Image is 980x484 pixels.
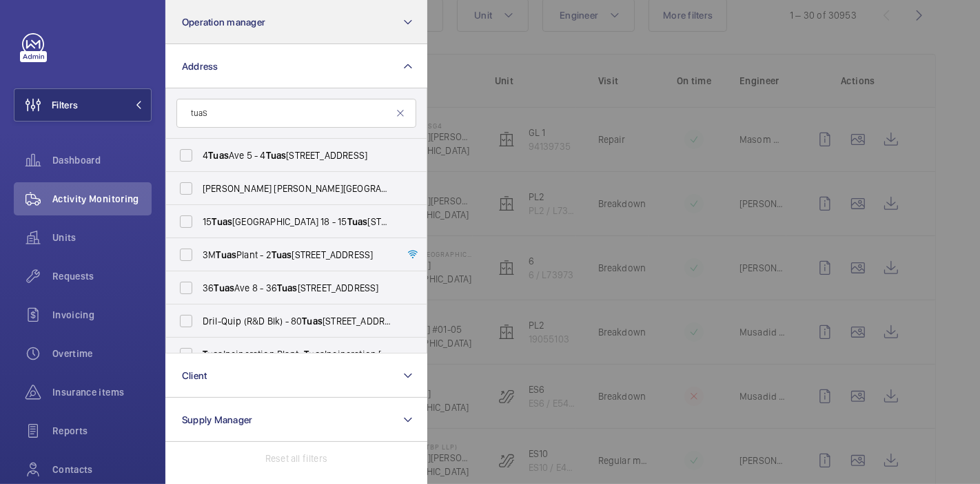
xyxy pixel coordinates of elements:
span: Contacts [52,463,152,476]
span: Activity Monitoring [52,192,152,206]
span: Requests [52,269,152,283]
span: Dashboard [52,153,152,167]
button: Filters [14,88,152,122]
span: Insurance items [52,385,152,399]
span: Overtime [52,347,152,360]
span: Units [52,231,152,244]
span: Filters [52,98,78,112]
span: Invoicing [52,308,152,322]
span: Reports [52,424,152,438]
